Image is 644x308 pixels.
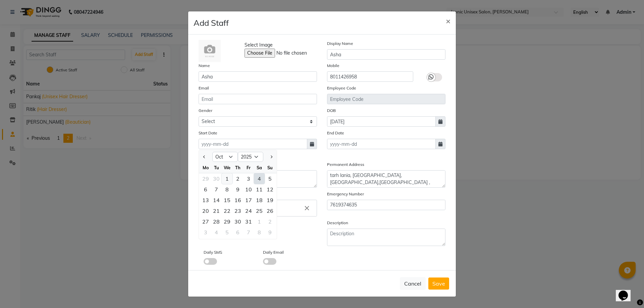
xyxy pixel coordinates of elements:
[222,227,232,238] div: Wednesday, November 5, 2025
[232,216,243,227] div: Thursday, October 30, 2025
[222,184,232,195] div: Wednesday, October 8, 2025
[327,200,445,210] input: Mobile
[616,281,637,301] iframe: chat widget
[265,184,275,195] div: Sunday, October 12, 2025
[327,116,436,127] input: yyyy-mm-dd
[243,184,254,195] div: Friday, October 10, 2025
[243,216,254,227] div: Friday, October 31, 2025
[238,152,263,162] select: Select year
[446,16,450,26] span: ×
[265,162,275,173] div: Su
[222,195,232,205] div: Wednesday, October 15, 2025
[254,184,265,195] div: 11
[245,42,273,49] span: Select Image
[211,205,222,216] div: Tuesday, October 21, 2025
[200,227,211,238] div: 3
[263,249,284,255] label: Daily Email
[254,162,265,173] div: Sa
[243,162,254,173] div: Fr
[265,205,275,216] div: 26
[265,173,275,184] div: Sunday, October 5, 2025
[200,216,211,227] div: Monday, October 27, 2025
[245,49,336,58] input: Select Image
[254,227,265,238] div: 8
[254,195,265,205] div: Saturday, October 18, 2025
[243,227,254,238] div: 7
[254,173,265,184] div: Saturday, October 4, 2025
[428,278,449,290] button: Save
[222,227,232,238] div: 5
[327,71,413,82] input: Mobile
[243,216,254,227] div: 31
[212,152,238,162] select: Select month
[200,184,211,195] div: Monday, October 6, 2025
[199,130,217,136] label: Start Date
[254,227,265,238] div: Saturday, November 8, 2025
[265,173,275,184] div: 5
[243,173,254,184] div: 3
[232,205,243,216] div: Thursday, October 23, 2025
[232,227,243,238] div: 6
[232,162,243,173] div: Th
[327,85,356,91] label: Employee Code
[232,195,243,205] div: Thursday, October 16, 2025
[199,139,307,149] input: yyyy-mm-dd
[200,173,211,184] div: Monday, September 29, 2025
[327,63,339,69] label: Mobile
[222,216,232,227] div: Wednesday, October 29, 2025
[265,205,275,216] div: Sunday, October 26, 2025
[200,205,211,216] div: 20
[254,184,265,195] div: Saturday, October 11, 2025
[222,162,232,173] div: We
[327,130,344,136] label: End Date
[222,205,232,216] div: Wednesday, October 22, 2025
[194,17,229,29] h4: Add Staff
[199,94,317,104] input: Email
[265,184,275,195] div: 12
[211,195,222,205] div: 14
[303,204,311,212] i: Close
[265,195,275,205] div: Sunday, October 19, 2025
[222,195,232,205] div: 15
[327,94,445,104] input: Employee Code
[254,205,265,216] div: 25
[222,205,232,216] div: 22
[211,227,222,238] div: Tuesday, November 4, 2025
[432,280,445,287] span: Save
[211,162,222,173] div: Tu
[200,184,211,195] div: 6
[265,216,275,227] div: 2
[254,195,265,205] div: 18
[327,191,364,197] label: Emergency Number
[243,205,254,216] div: 24
[204,249,222,255] label: Daily SMS
[265,227,275,238] div: 9
[211,173,222,184] div: 30
[232,227,243,238] div: Thursday, November 6, 2025
[232,184,243,195] div: 9
[222,216,232,227] div: 29
[211,195,222,205] div: Tuesday, October 14, 2025
[211,184,222,195] div: Tuesday, October 7, 2025
[211,227,222,238] div: 4
[243,184,254,195] div: 10
[265,195,275,205] div: 19
[199,40,221,62] img: Cinque Terre
[254,216,265,227] div: 1
[232,216,243,227] div: 30
[243,205,254,216] div: Friday, October 24, 2025
[200,173,211,184] div: 29
[211,184,222,195] div: 7
[254,205,265,216] div: Saturday, October 25, 2025
[268,151,274,162] button: Next month
[200,216,211,227] div: 27
[265,216,275,227] div: Sunday, November 2, 2025
[327,220,348,226] label: Description
[232,195,243,205] div: 16
[327,108,336,114] label: DOB
[211,216,222,227] div: Tuesday, October 28, 2025
[199,63,210,69] label: Name
[232,205,243,216] div: 23
[200,227,211,238] div: Monday, November 3, 2025
[232,184,243,195] div: Thursday, October 9, 2025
